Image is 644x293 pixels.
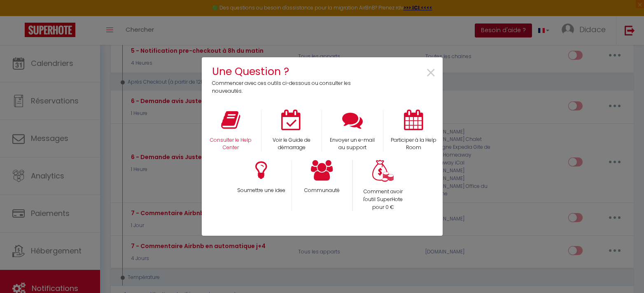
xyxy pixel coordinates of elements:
p: Envoyer un e-mail au support [327,136,378,152]
img: Money bag [372,160,394,182]
p: Participer à la Help Room [389,136,439,152]
h4: Une Question ? [212,63,357,80]
p: Comment avoir l'outil SuperHote pour 0 € [358,188,408,211]
p: Soumettre une idee [236,187,286,195]
button: Close [425,64,436,82]
p: Consulter le Help Center [206,136,256,152]
p: Voir le Guide de démarrage [267,136,316,152]
span: × [425,60,436,86]
p: Commencer avec ces outils ci-dessous ou consulter les nouveautés. [212,80,357,95]
p: Communauté [297,187,347,195]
